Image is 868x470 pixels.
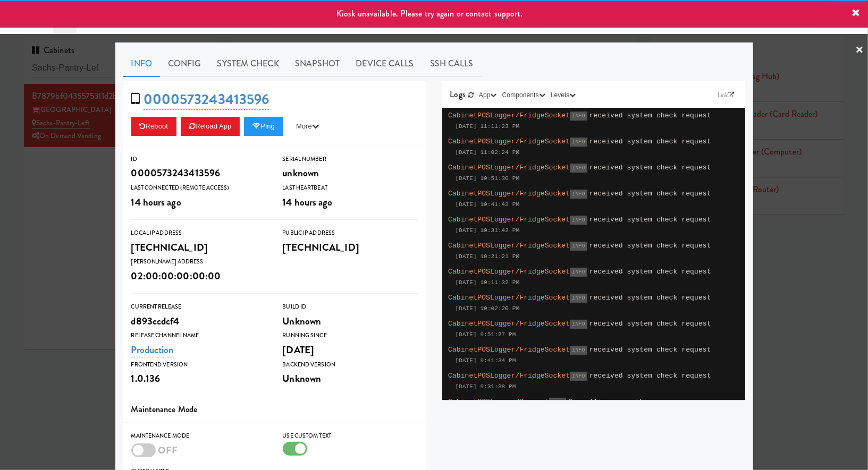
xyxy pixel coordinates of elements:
button: Levels [548,90,578,100]
span: [DATE] 9:51:27 PM [456,331,516,338]
div: Unknown [283,370,418,388]
span: received system check request [589,294,711,302]
div: Current Release [131,302,267,312]
div: [TECHNICAL_ID] [131,238,267,257]
button: More [288,117,327,136]
span: CabinetPOSLogger/FridgeSocket [448,164,570,172]
span: received system check request [589,242,711,250]
div: Serial Number [283,154,418,165]
span: INFO [570,294,587,303]
a: SSH Calls [422,50,482,77]
a: Production [131,343,174,357]
span: received system check request [589,190,711,198]
span: received system check request [589,138,711,146]
span: CabinetPOSLogger/FridgeSocket [448,268,570,276]
span: [DATE] 11:11:23 PM [456,123,520,130]
a: × [855,34,864,67]
span: INFO [570,138,587,147]
span: OFF [158,443,178,457]
span: received system check request [589,216,711,224]
span: CabinetPOSLogger/FridgeSocket [448,346,570,354]
a: Snapshot [287,50,348,77]
div: Unknown [283,312,418,330]
div: Running Since [283,330,418,341]
span: INFO [570,164,587,173]
span: INFO [570,242,587,251]
span: INFO [570,372,587,381]
span: CabinetPOSLogger/FridgeSocket [448,242,570,250]
div: Frontend Version [131,360,267,370]
span: received system check request [589,372,711,380]
span: CabinetPOSLogger/FridgeSocket [448,190,570,198]
button: App [476,90,500,100]
span: INFO [570,268,587,277]
div: Last Connected (Remote Access) [131,183,267,193]
div: Build Id [283,302,418,312]
span: Logs [450,88,466,100]
div: 0000573243413596 [131,164,267,182]
span: Maintenance Mode [131,403,198,415]
a: System Check [209,50,287,77]
span: CabinetPOSLogger/FridgeSocket [448,294,570,302]
span: [DATE] 10:02:20 PM [456,305,520,312]
span: INFO [549,398,566,407]
div: unknown [283,164,418,182]
span: 14 hours ago [283,195,333,209]
span: INFO [570,346,587,355]
a: 0000573243413596 [144,89,269,110]
span: [DATE] 9:41:34 PM [456,357,516,364]
button: Components [500,90,548,100]
span: [DATE] [283,343,315,357]
span: Kiosk unavailable. Please try again or contact support. [336,7,523,20]
span: [DATE] 10:21:21 PM [456,253,520,260]
a: Info [123,50,160,77]
span: CabinetPOSLogger/FridgeSocket [448,216,570,224]
span: CabinetPOSLogger/FridgeSocket [448,372,570,380]
span: INFO [570,112,587,121]
span: received system check request [589,164,711,172]
div: 02:00:00:00:00:00 [131,267,267,285]
span: [DATE] 10:31:42 PM [456,227,520,234]
span: received system check request [589,112,711,119]
div: d893ccdcf4 [131,312,267,330]
button: Ping [244,117,283,136]
div: [PERSON_NAME] Address [131,257,267,267]
div: Last Heartbeat [283,183,418,193]
span: received system check request [589,346,711,354]
span: CabinetPOSLogger/FridgeSocket [448,320,570,328]
div: Local IP Address [131,228,267,238]
a: Device Calls [348,50,422,77]
span: [DATE] 11:02:24 PM [456,149,520,156]
div: [TECHNICAL_ID] [283,238,418,257]
div: Maintenance Mode [131,431,267,441]
a: Config [160,50,209,77]
span: INFO [570,216,587,225]
span: CabinetPOSLogger/Payment [448,398,549,406]
span: received system check request [589,268,711,276]
span: received system check request [589,320,711,328]
span: [DATE] 10:11:32 PM [456,279,520,286]
span: Cancelling preauth [568,398,644,406]
span: CabinetPOSLogger/FridgeSocket [448,112,570,119]
button: Reload App [181,117,240,136]
span: [DATE] 9:31:38 PM [456,383,516,390]
div: Release Channel Name [131,330,267,341]
div: ID [131,154,267,165]
button: Reboot [131,117,177,136]
span: INFO [570,320,587,329]
span: [DATE] 10:51:30 PM [456,175,520,182]
div: 1.0.136 [131,370,267,388]
span: 14 hours ago [131,195,181,209]
div: Backend Version [283,360,418,370]
a: Link [715,90,737,100]
div: Use Custom Text [283,431,418,441]
span: INFO [570,190,587,199]
span: [DATE] 10:41:43 PM [456,201,520,208]
div: Public IP Address [283,228,418,238]
span: CabinetPOSLogger/FridgeSocket [448,138,570,146]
